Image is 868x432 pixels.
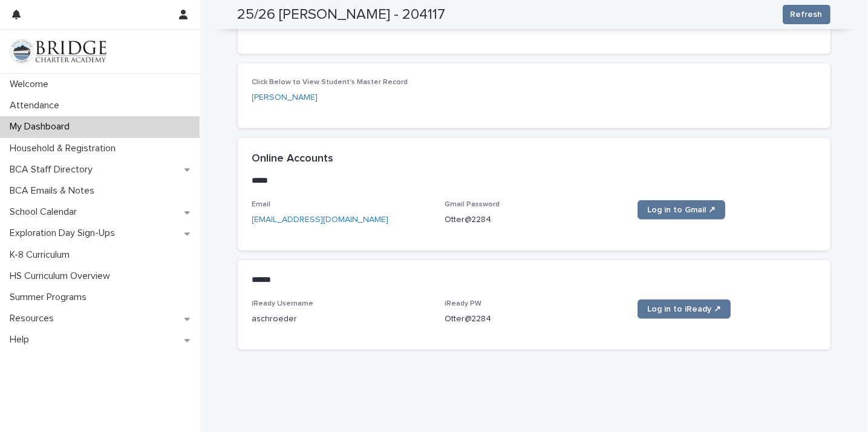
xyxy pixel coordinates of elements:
[647,305,721,313] span: Log in to iReady ↗
[252,215,389,224] a: [EMAIL_ADDRESS][DOMAIN_NAME]
[791,8,823,21] span: Refresh
[252,313,431,326] p: aschroeder
[5,334,39,345] p: Help
[252,201,271,208] span: Email
[252,152,334,166] h2: Online Accounts
[445,313,623,326] p: Otter@2284
[10,39,106,64] img: V1C1m3IdTEidaUdm9Hs0
[5,185,104,197] p: BCA Emails & Notes
[252,91,318,104] a: [PERSON_NAME]
[5,249,79,261] p: K-8 Curriculum
[5,206,86,218] p: School Calendar
[5,121,79,133] p: My Dashboard
[5,313,64,324] p: Resources
[238,6,446,24] h2: 25/26 [PERSON_NAME] - 204117
[5,270,120,282] p: HS Curriculum Overview
[5,164,102,175] p: BCA Staff Directory
[638,200,725,220] a: Log in to Gmail ↗
[445,214,623,226] p: Otter@2284
[5,227,125,239] p: Exploration Day Sign-Ups
[5,79,58,90] p: Welcome
[5,143,125,154] p: Household & Registration
[783,5,830,24] button: Refresh
[252,79,408,86] span: Click Below to View Student's Master Record
[445,300,481,307] span: iReady PW
[638,299,731,319] a: Log in to iReady ↗
[445,201,500,208] span: Gmail Password
[5,292,96,303] p: Summer Programs
[252,300,314,307] span: iReady Username
[5,100,69,111] p: Attendance
[647,206,716,214] span: Log in to Gmail ↗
